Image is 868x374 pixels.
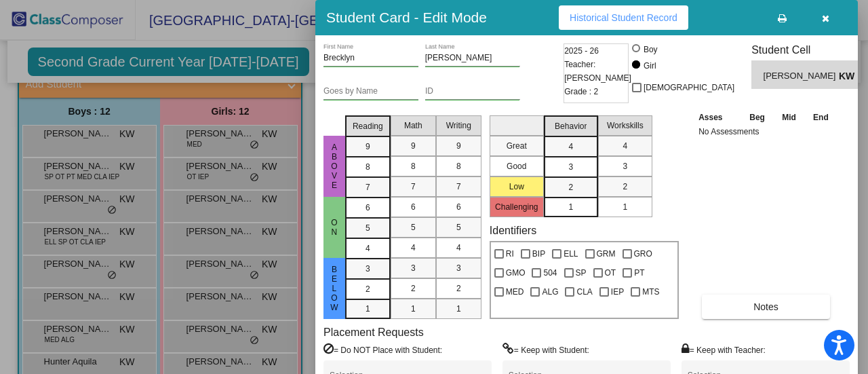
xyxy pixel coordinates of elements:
[328,143,340,190] span: Above
[804,110,837,125] th: End
[506,265,526,281] span: GMO
[774,110,804,125] th: Mid
[411,282,416,295] span: 2
[564,58,631,85] span: Teacher: [PERSON_NAME]
[456,160,461,172] span: 8
[366,242,370,255] span: 4
[695,110,741,125] th: Asses
[753,301,778,312] span: Notes
[839,69,858,83] span: KW
[411,242,416,254] span: 4
[366,141,370,153] span: 9
[456,140,461,152] span: 9
[456,201,461,213] span: 6
[411,140,416,152] span: 9
[502,343,589,356] label: = Keep with Student:
[366,263,370,275] span: 3
[695,125,837,138] td: No Assessments
[607,119,644,132] span: Workskills
[323,343,442,356] label: = Do NOT Place with Student:
[456,282,461,295] span: 2
[411,221,416,233] span: 5
[490,224,536,237] label: Identifiers
[623,201,627,213] span: 1
[568,161,573,173] span: 3
[411,181,416,193] span: 7
[642,284,659,300] span: MTS
[411,303,416,315] span: 1
[634,246,652,262] span: GRO
[323,326,424,339] label: Placement Requests
[326,9,487,26] h3: Student Card - Edit Mode
[543,265,557,281] span: 504
[568,181,573,193] span: 2
[623,181,627,193] span: 2
[605,265,616,281] span: OT
[634,265,644,281] span: PT
[456,303,461,315] span: 1
[532,246,545,262] span: BIP
[366,161,370,173] span: 8
[366,222,370,234] span: 5
[611,284,624,300] span: IEP
[328,218,340,237] span: On
[564,44,599,58] span: 2025 - 26
[559,5,688,30] button: Historical Student Record
[456,262,461,274] span: 3
[366,202,370,214] span: 6
[366,181,370,193] span: 7
[411,201,416,213] span: 6
[366,283,370,295] span: 2
[456,242,461,254] span: 4
[570,12,677,23] span: Historical Student Record
[323,87,418,96] input: goes by name
[576,284,592,300] span: CLA
[576,265,587,281] span: SP
[682,343,766,356] label: = Keep with Teacher:
[564,85,598,98] span: Grade : 2
[623,160,627,172] span: 3
[702,295,830,319] button: Notes
[411,160,416,172] span: 8
[446,119,471,132] span: Writing
[542,284,558,300] span: ALG
[555,120,587,132] span: Behavior
[456,181,461,193] span: 7
[506,246,514,262] span: RI
[366,303,370,315] span: 1
[353,120,383,132] span: Reading
[764,69,839,83] span: [PERSON_NAME]
[597,246,616,262] span: GRM
[643,43,658,56] div: Boy
[404,119,422,132] span: Math
[568,141,573,153] span: 4
[741,110,773,125] th: Beg
[568,201,573,213] span: 1
[564,246,578,262] span: ELL
[456,221,461,233] span: 5
[644,79,734,96] span: [DEMOGRAPHIC_DATA]
[411,262,416,274] span: 3
[506,284,524,300] span: MED
[328,265,340,312] span: Below
[623,140,627,152] span: 4
[643,60,656,72] div: Girl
